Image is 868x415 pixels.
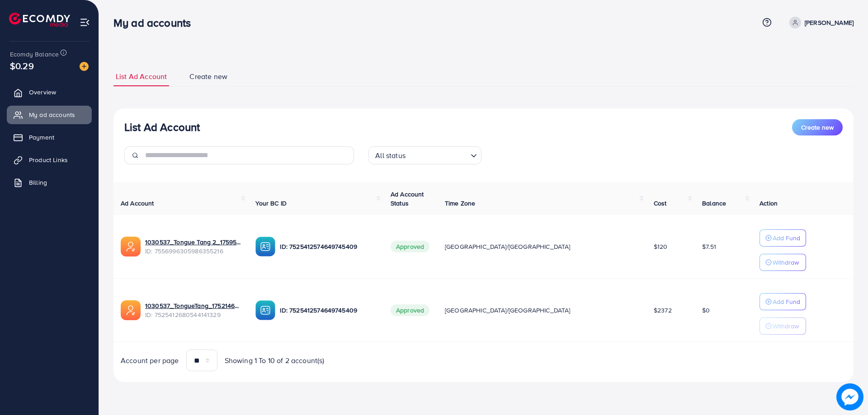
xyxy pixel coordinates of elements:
[255,300,275,320] img: ic-ba-acc.ded83a64.svg
[702,242,716,251] span: $7.51
[116,71,167,82] span: List Ad Account
[121,237,141,256] img: ic-ads-acc.e4c84228.svg
[408,147,467,162] input: Search for option
[145,310,241,319] span: ID: 7525412680544141329
[80,62,89,71] img: image
[801,123,834,132] span: Create new
[773,296,800,307] p: Add Fund
[368,146,481,164] div: Search for option
[786,17,854,28] a: [PERSON_NAME]
[654,306,672,315] span: $2372
[145,301,241,320] div: <span class='underline'>1030537_TongueTang_1752146687547</span></br>7525412680544141329
[121,300,141,320] img: ic-ads-acc.e4c84228.svg
[702,306,710,315] span: $0
[10,50,59,59] span: Ecomdy Balance
[113,16,198,29] h3: My ad accounts
[7,173,92,191] a: Billing
[29,133,54,142] span: Payment
[189,71,227,82] span: Create new
[391,241,429,252] span: Approved
[145,238,241,256] div: <span class='underline'>1030537_Tongue Tang 2_1759500341834</span></br>7556996305986355216
[124,121,200,134] h3: List Ad Account
[145,238,241,247] a: 1030537_Tongue Tang 2_1759500341834
[792,119,843,135] button: Create new
[255,199,287,208] span: Your BC ID
[759,317,806,335] button: Withdraw
[391,190,424,208] span: Ad Account Status
[445,242,571,251] span: [GEOGRAPHIC_DATA]/[GEOGRAPHIC_DATA]
[836,383,863,410] img: image
[759,229,806,247] button: Add Fund
[121,199,154,208] span: Ad Account
[654,242,668,251] span: $120
[759,254,806,271] button: Withdraw
[805,17,854,28] p: [PERSON_NAME]
[29,110,75,119] span: My ad accounts
[145,301,241,310] a: 1030537_TongueTang_1752146687547
[445,199,475,208] span: Time Zone
[280,305,376,316] p: ID: 7525412574649745409
[7,106,92,124] a: My ad accounts
[759,199,778,208] span: Action
[7,128,92,146] a: Payment
[29,155,68,164] span: Product Links
[7,151,92,169] a: Product Links
[773,321,799,331] p: Withdraw
[10,59,34,72] span: $0.29
[654,199,667,208] span: Cost
[7,83,92,101] a: Overview
[225,355,325,366] span: Showing 1 To 10 of 2 account(s)
[29,178,47,187] span: Billing
[773,257,799,268] p: Withdraw
[373,149,407,162] span: All status
[759,293,806,310] button: Add Fund
[702,199,726,208] span: Balance
[445,306,571,315] span: [GEOGRAPHIC_DATA]/[GEOGRAPHIC_DATA]
[391,304,429,316] span: Approved
[9,13,70,27] img: logo
[255,237,275,256] img: ic-ba-acc.ded83a64.svg
[29,88,56,97] span: Overview
[80,17,90,28] img: menu
[773,233,800,243] p: Add Fund
[121,355,179,366] span: Account per page
[145,247,241,256] span: ID: 7556996305986355216
[280,241,376,252] p: ID: 7525412574649745409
